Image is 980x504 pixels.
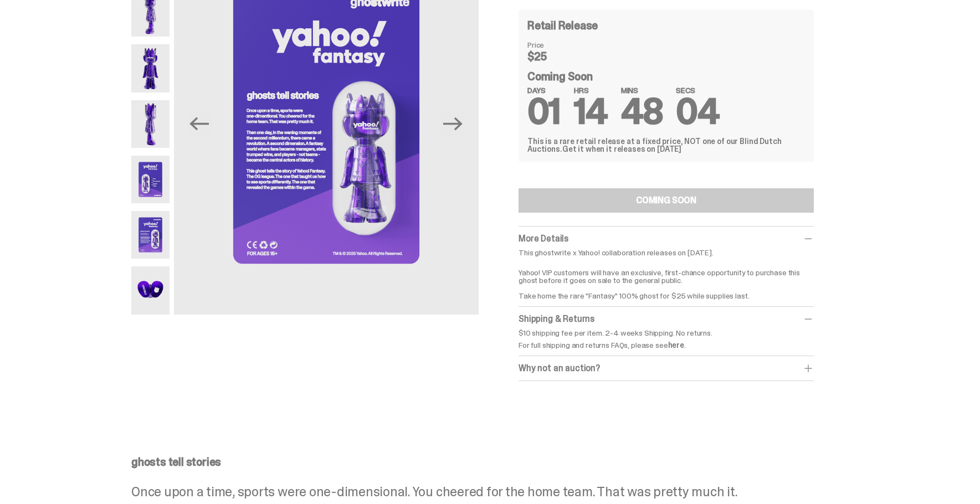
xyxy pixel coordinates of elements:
button: Next [441,112,465,136]
span: 01 [527,89,561,135]
img: Yahoo-HG---4.png [131,100,170,148]
img: Yahoo-HG---3.png [131,44,170,92]
div: Shipping & Returns [519,313,814,325]
dd: $25 [527,51,583,62]
p: This ghostwrite x Yahoo! collaboration releases on [DATE]. [519,249,814,256]
p: ghosts tell stories [131,456,840,467]
div: Why not an auction? [519,363,814,374]
button: COMING SOON [519,188,814,213]
span: MINS [621,86,663,94]
div: COMING SOON [636,196,696,205]
img: Yahoo-HG---5.png [131,156,170,203]
dt: Price [527,41,583,49]
div: Coming Soon [527,71,805,124]
span: More Details [519,233,568,244]
span: 48 [621,89,663,135]
span: Get it when it releases on [DATE] [562,144,681,154]
p: Once upon a time, sports were one-dimensional. You cheered for the home team. That was pretty muc... [131,485,840,498]
span: 14 [574,89,608,135]
span: SECS [676,86,719,94]
p: $10 shipping fee per item. 2-4 weeks Shipping. No returns. [519,329,814,337]
img: Yahoo-HG---7.png [131,266,170,314]
button: Previous [187,112,212,136]
div: This is a rare retail release at a fixed price, NOT one of our Blind Dutch Auctions. [527,137,805,153]
img: Yahoo-HG---6.png [131,211,170,259]
h4: Retail Release [527,20,598,31]
a: here [668,340,684,350]
span: HRS [574,86,608,94]
span: 04 [676,89,719,135]
p: Yahoo! VIP customers will have an exclusive, first-chance opportunity to purchase this ghost befo... [519,261,814,300]
span: DAYS [527,86,561,94]
p: For full shipping and returns FAQs, please see . [519,341,814,349]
